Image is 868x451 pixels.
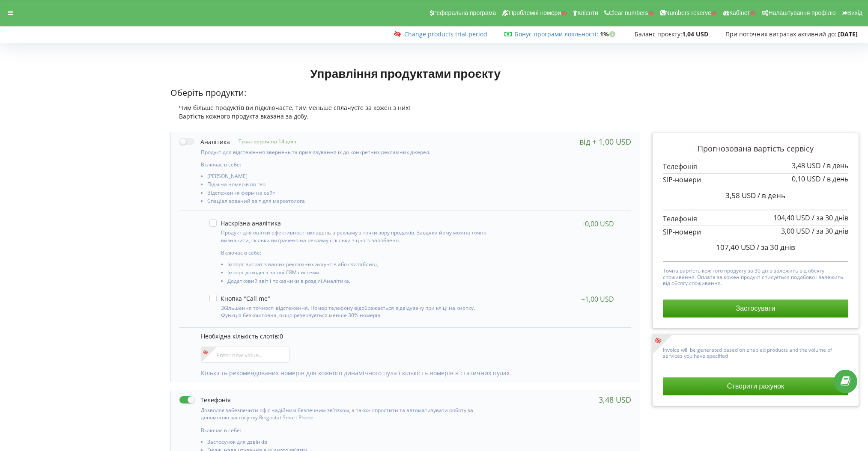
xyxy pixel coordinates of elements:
[768,9,835,16] span: Налаштування профілю
[179,137,230,146] label: Аналітика
[404,30,487,38] a: Change products trial period
[579,137,631,146] div: від + 1,00 USD
[179,395,231,404] label: Телефонія
[207,439,495,447] li: Застосунок для дзвінків
[230,138,296,145] p: Тріал-версія на 14 днів
[433,9,496,16] span: Реферальна програма
[581,220,614,228] div: +0,00 USD
[227,270,492,278] li: Імпорт доходів з вашої CRM системи,
[515,30,598,38] span: :
[170,87,640,99] p: Оберіть продукти:
[577,9,598,16] span: Клієнти
[207,198,495,206] li: Спеціалізований звіт для маркетолога
[280,332,283,340] span: 0
[209,220,281,227] label: Наскрізна аналітика
[663,266,848,286] p: Точна вартість кожного продукту за 30 днів залежить від обсягу споживання. Оплата за кожен продук...
[509,9,561,16] span: Проблемні номери
[665,9,711,16] span: Numbers reserve
[635,30,682,38] span: Баланс проєкту:
[201,148,495,156] p: Продукт для відстеження звернень та прив'язування їх до конкретних рекламних джерел.
[207,190,495,198] li: Відстеження форм на сайті
[600,30,617,38] strong: 1%
[847,9,862,16] span: Вихід
[170,104,640,112] div: Чим більше продуктів ви підключаєте, тим меньше сплачуєте за кожен з них!
[221,304,492,319] p: Збільшення точності відстеження. Номер телефону відображається відвідувачу при кліці на кнопку. Ф...
[663,345,848,359] p: Invoice will be generated based on enabled products and the volume of services you have specified
[227,261,492,270] li: Імпорт витрат з ваших рекламних акаунтів або csv таблиці,
[201,369,622,377] p: Кількість рекомендованих номерів для кожного динамічного пула і кількість номерів в статичних пулах.
[792,161,821,170] span: 3,48 USD
[758,190,785,200] span: / в день
[729,9,750,16] span: Кабінет
[812,213,848,223] span: / за 30 днів
[207,173,495,181] li: [PERSON_NAME]
[781,226,810,236] span: 3,00 USD
[201,427,495,434] p: Включає в себе:
[725,30,836,38] span: При поточних витратах активний до:
[515,30,597,38] a: Бонус програми лояльності
[170,112,640,121] div: Вартість кожного продукта вказана за добу.
[682,30,708,38] strong: 1,04 USD
[663,143,848,154] p: Прогнозована вартість сервісу
[663,300,848,317] button: Застосувати
[812,226,848,236] span: / за 30 днів
[209,295,270,302] label: Кнопка "Call me"
[823,161,848,170] span: / в день
[773,213,810,223] span: 104,40 USD
[201,161,495,168] p: Включає в себе:
[838,30,858,38] strong: [DATE]
[663,214,848,224] p: Телефонія
[792,174,821,184] span: 0,10 USD
[201,332,622,341] p: Необхідна кількість слотів:
[725,190,756,200] span: 3,58 USD
[663,227,848,237] p: SIP-номери
[170,65,640,81] h1: Управління продуктами проєкту
[823,174,848,184] span: / в день
[663,175,848,185] p: SIP-номери
[201,406,495,421] p: Дозволяє забезпечити офіс надійним безпечним зв'язком, а також спростити та автоматизувати роботу...
[581,295,614,303] div: +1,00 USD
[663,162,848,172] p: Телефонія
[227,278,492,286] li: Додатковий звіт і показники в розділі Аналітика.
[201,347,289,363] input: Enter new value...
[609,9,648,16] span: Clear numbers
[716,242,755,252] span: 107,40 USD
[757,242,795,252] span: / за 30 днів
[221,249,492,256] p: Включає в себе:
[221,229,492,243] p: Продукт для оцінки ефективності вкладень в рекламу з точки зору продажів. Завдяки йому можна точн...
[663,377,848,395] button: Створити рахунок
[599,395,631,404] div: 3,48 USD
[207,181,495,190] li: Підміна номерів по гео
